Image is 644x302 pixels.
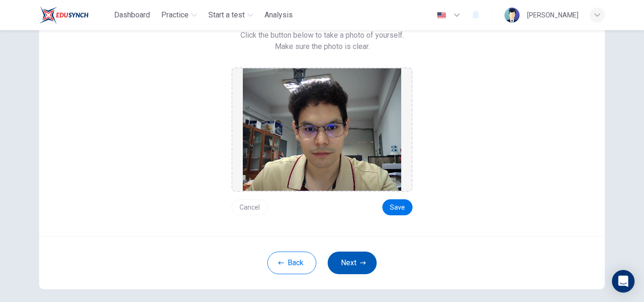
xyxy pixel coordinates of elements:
[264,9,293,21] span: Analysis
[612,270,635,293] div: Open Intercom Messenger
[328,252,377,274] button: Next
[267,252,316,274] button: Back
[382,199,413,215] button: Save
[240,30,404,41] span: Click the button below to take a photo of yourself.
[110,7,154,24] button: Dashboard
[436,12,447,19] img: en
[231,199,268,215] button: Cancel
[243,68,401,191] img: preview screemshot
[39,6,89,24] img: Train Test logo
[208,9,245,21] span: Start a test
[157,7,201,24] button: Practice
[39,6,110,24] a: Train Test logo
[114,9,150,21] span: Dashboard
[261,7,297,24] button: Analysis
[275,41,370,52] span: Make sure the photo is clear.
[527,9,578,21] div: [PERSON_NAME]
[161,9,189,21] span: Practice
[205,7,257,24] button: Start a test
[504,8,520,23] img: Profile picture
